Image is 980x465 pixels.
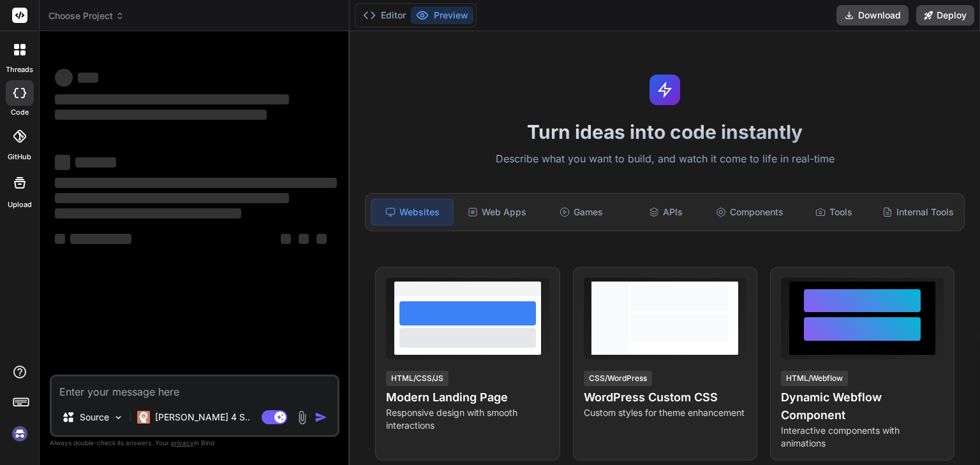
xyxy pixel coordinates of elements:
span: ‌ [55,234,65,244]
p: Custom styles for theme enhancement [584,406,746,419]
label: threads [6,64,33,75]
h4: WordPress Custom CSS [584,389,746,406]
span: ‌ [78,73,98,83]
h4: Dynamic Webflow Component [781,389,944,424]
div: Tools [793,199,875,225]
p: Describe what you want to build, and watch it come to life in real-time [357,151,972,168]
p: Interactive components with animations [781,424,944,450]
div: CSS/WordPress [584,371,652,386]
span: ‌ [281,234,291,244]
div: APIs [625,199,706,225]
label: code [11,107,29,118]
p: Responsive design with smooth interactions [386,406,549,432]
span: ‌ [75,157,116,168]
div: HTML/Webflow [781,371,848,386]
button: Download [836,5,909,25]
img: attachment [295,410,309,425]
p: [PERSON_NAME] 4 S.. [155,411,250,424]
span: privacy [171,439,194,447]
label: GitHub [8,152,31,162]
span: Choose Project [48,10,124,22]
button: Preview [411,6,473,24]
p: Always double-check its answers. Your in Bind [50,437,339,449]
div: Games [540,199,622,225]
h4: Modern Landing Page [386,389,549,406]
p: Source [80,411,109,424]
div: Components [709,199,791,225]
span: ‌ [55,193,289,203]
img: Pick Models [113,412,124,423]
span: ‌ [299,234,309,244]
div: Websites [371,199,454,225]
div: HTML/CSS/JS [386,371,449,386]
div: Web Apps [456,199,538,225]
label: Upload [8,199,32,210]
span: ‌ [70,234,131,244]
button: Editor [358,6,411,24]
span: ‌ [55,110,267,120]
span: ‌ [55,178,337,188]
img: signin [9,423,31,445]
span: ‌ [55,155,70,170]
span: ‌ [55,69,73,87]
div: Internal Tools [877,199,959,225]
span: ‌ [55,94,289,104]
h1: Turn ideas into code instantly [357,120,972,143]
img: icon [315,411,327,424]
img: Claude 4 Sonnet [137,411,150,424]
span: ‌ [316,234,327,244]
span: ‌ [55,208,241,218]
button: Deploy [916,5,974,25]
